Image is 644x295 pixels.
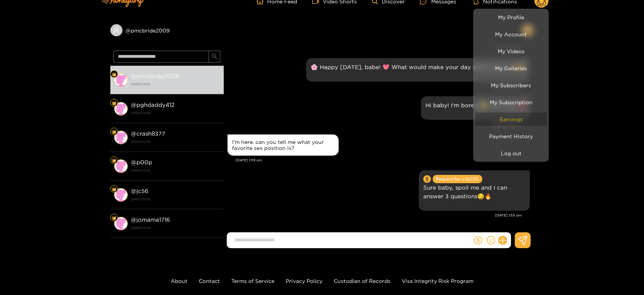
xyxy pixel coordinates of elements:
[475,147,547,160] button: Log out
[475,11,547,24] a: My Profile
[475,96,547,109] a: My Subscription
[475,28,547,41] a: My Account
[475,113,547,126] a: Earnings
[475,62,547,75] a: My Galleries
[475,130,547,143] a: Payment History
[475,45,547,58] a: My Videos
[475,79,547,92] a: My Subscribers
